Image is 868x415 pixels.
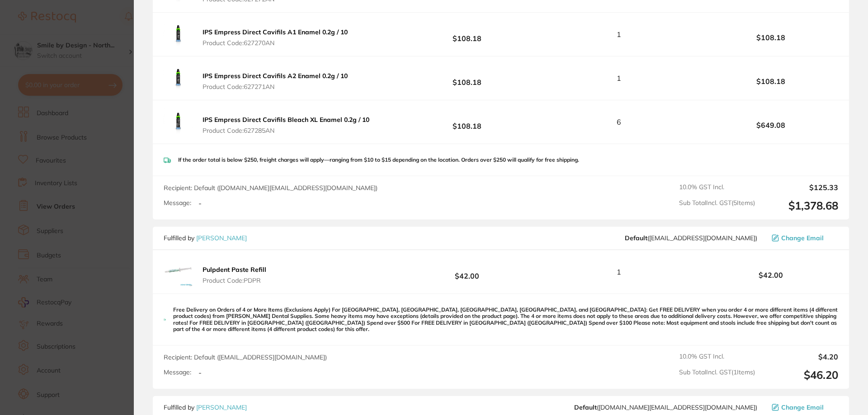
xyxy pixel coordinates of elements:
[198,368,202,377] p: -
[400,263,534,280] b: $42.00
[625,234,647,242] b: Default
[679,353,755,361] span: 10.0 % GST Incl.
[203,277,266,284] span: Product Code: PDPR
[203,39,348,47] span: Product Code: 627270AN
[769,403,838,411] button: Change Email
[762,199,838,212] output: $1,378.68
[203,266,266,274] b: Pulpdent Paste Refill
[762,353,838,361] output: $4.20
[178,157,579,163] p: If the order total is below $250, freight charges will apply—ranging from $10 to $15 depending on...
[574,404,757,411] span: customer.care@henryschein.com.au
[679,183,755,191] span: 10.0 % GST Incl.
[203,116,369,124] b: IPS Empress Direct Cavifils Bleach XL Enamel 0.2g / 10
[164,234,247,242] p: Fulfilled by
[400,26,534,43] b: $108.18
[617,268,621,276] span: 1
[769,234,838,242] button: Change Email
[617,74,621,82] span: 1
[574,403,597,411] b: Default
[781,404,824,411] span: Change Email
[400,114,534,131] b: $108.18
[679,199,755,212] span: Sub Total Incl. GST ( 5 Items)
[173,307,838,333] p: Free Delivery on Orders of 4 or More Items (Exclusions Apply) For [GEOGRAPHIC_DATA], [GEOGRAPHIC_...
[703,271,838,279] b: $42.00
[762,368,838,382] output: $46.20
[164,404,247,411] p: Fulfilled by
[203,72,348,80] b: IPS Empress Direct Cavifils A2 Enamel 0.2g / 10
[625,234,757,242] span: save@adamdental.com.au
[703,121,838,129] b: $649.08
[196,403,247,411] a: [PERSON_NAME]
[164,20,193,49] img: ZXFoaXloaQ
[196,234,247,242] a: [PERSON_NAME]
[200,72,350,91] button: IPS Empress Direct Cavifils A2 Enamel 0.2g / 10 Product Code:627271AN
[198,199,202,207] p: -
[203,83,348,90] span: Product Code: 627271AN
[762,183,838,191] output: $125.33
[203,127,369,134] span: Product Code: 627285AN
[164,199,191,207] label: Message:
[200,266,269,284] button: Pulpdent Paste Refill Product Code:PDPR
[400,70,534,87] b: $108.18
[617,30,621,38] span: 1
[617,118,621,126] span: 6
[164,184,377,192] span: Recipient: Default ( [DOMAIN_NAME][EMAIL_ADDRESS][DOMAIN_NAME] )
[200,28,350,47] button: IPS Empress Direct Cavifils A1 Enamel 0.2g / 10 Product Code:627270AN
[164,64,193,93] img: MnhtYmNkeg
[164,368,191,376] label: Message:
[703,33,838,42] b: $108.18
[781,234,824,242] span: Change Email
[203,28,348,36] b: IPS Empress Direct Cavifils A1 Enamel 0.2g / 10
[200,116,372,135] button: IPS Empress Direct Cavifils Bleach XL Enamel 0.2g / 10 Product Code:627285AN
[164,257,193,286] img: ZzFtMHNmNA
[164,353,327,361] span: Recipient: Default ( [EMAIL_ADDRESS][DOMAIN_NAME] )
[164,107,193,136] img: dWl3ejViNg
[703,77,838,85] b: $108.18
[679,368,755,382] span: Sub Total Incl. GST ( 1 Items)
